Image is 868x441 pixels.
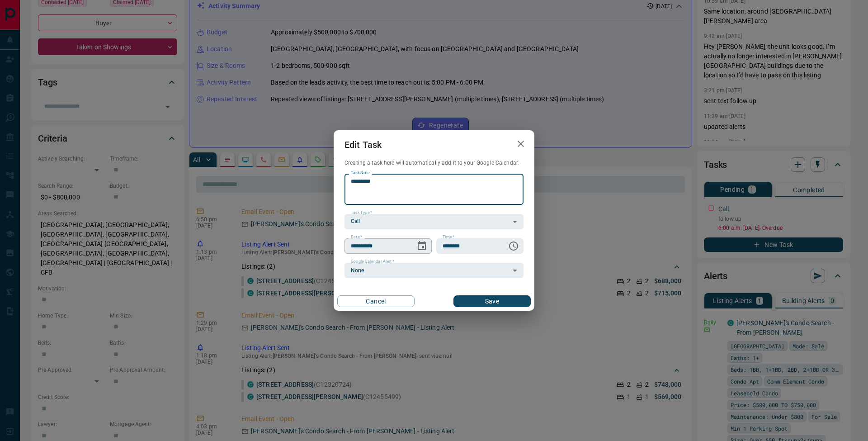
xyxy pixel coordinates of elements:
label: Time [443,234,454,240]
button: Choose date, selected date is Oct 15, 2025 [413,237,431,255]
h2: Edit Task [334,130,392,159]
p: Creating a task here will automatically add it to your Google Calendar. [344,159,524,167]
div: Call [344,214,524,229]
div: None [344,263,524,278]
label: Task Type [351,210,372,216]
label: Date [351,234,362,240]
button: Choose time, selected time is 6:00 AM [505,237,523,255]
button: Cancel [337,295,415,307]
label: Task Note [351,170,369,176]
button: Save [453,295,531,307]
label: Google Calendar Alert [351,259,394,265]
